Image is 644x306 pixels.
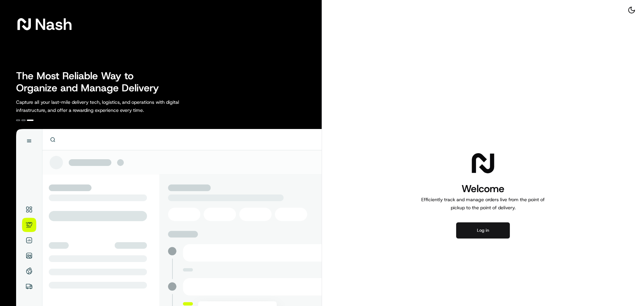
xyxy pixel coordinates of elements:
h2: The Most Reliable Way to Organize and Manage Delivery [16,70,166,94]
span: Nash [35,17,72,31]
p: Capture all your last-mile delivery tech, logistics, and operations with digital infrastructure, ... [16,98,209,114]
h1: Welcome [419,182,547,195]
button: Log in [456,222,510,238]
p: Efficiently track and manage orders live from the point of pickup to the point of delivery. [419,195,547,212]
